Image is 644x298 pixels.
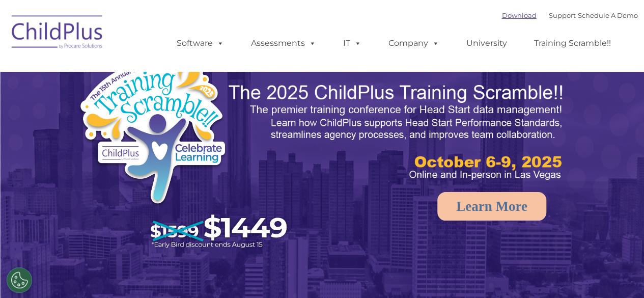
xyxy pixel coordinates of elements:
[142,109,185,117] span: Phone number
[437,192,546,221] a: Learn More
[142,67,173,75] span: Last name
[7,267,32,293] button: Cookies Settings
[456,33,517,53] a: University
[333,33,372,53] a: IT
[378,33,450,53] a: Company
[549,11,576,19] a: Support
[502,11,638,19] font: |
[241,33,326,53] a: Assessments
[7,8,108,59] img: ChildPlus by Procare Solutions
[166,33,234,53] a: Software
[578,11,638,19] a: Schedule A Demo
[502,11,537,19] a: Download
[524,33,621,53] a: Training Scramble!!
